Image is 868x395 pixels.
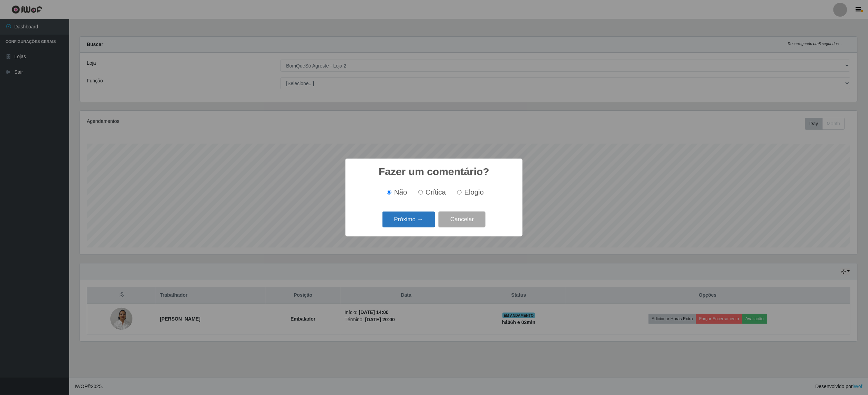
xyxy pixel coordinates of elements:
[418,190,423,195] input: Crítica
[382,212,435,228] button: Próximo →
[438,212,486,228] button: Cancelar
[457,190,462,195] input: Elogio
[394,188,407,196] span: Não
[464,188,484,196] span: Elogio
[387,190,391,195] input: Não
[379,165,489,178] h2: Fazer um comentário?
[426,188,446,196] span: Crítica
